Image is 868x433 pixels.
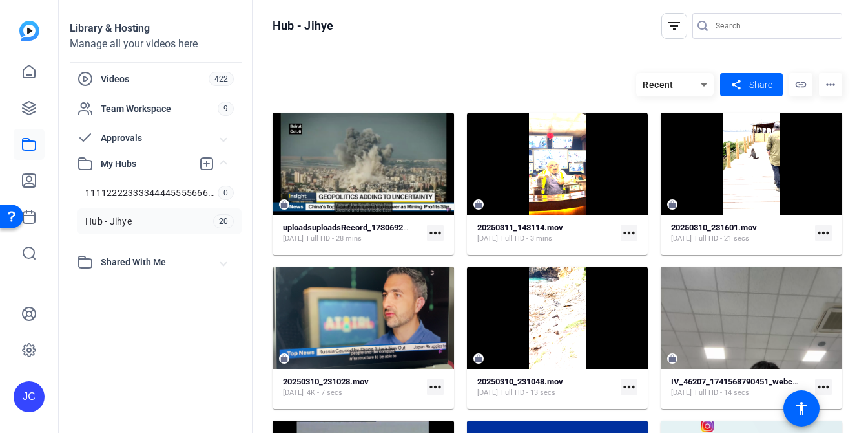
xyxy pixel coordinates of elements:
a: uploadsuploadsRecord_1730692872501_screen_2cd01de3-7f15-4079-9fb5-4064185103d5_ce3d483d-ff4a-47db... [283,223,422,244]
a: 20250310_231601.mov[DATE]Full HD - 21 secs [671,223,810,244]
div: Manage all your videos here [70,36,242,52]
input: Search [716,18,832,34]
mat-icon: more_horiz [815,225,832,241]
a: 20250310_231028.mov[DATE]4K - 7 secs [283,377,422,398]
a: Hub - Jihye20 [77,208,242,234]
span: Team Workspace [101,102,218,115]
strong: 20250310_231028.mov [283,377,369,386]
mat-icon: more_horiz [427,225,444,241]
mat-expansion-panel-header: Shared With Me [70,249,242,275]
mat-icon: share [728,76,744,94]
span: Full HD - 21 secs [695,234,749,244]
mat-icon: accessibility [794,401,809,416]
mat-icon: more_horiz [621,379,637,395]
a: IV_46207_1741568790451_webcam[DATE]Full HD - 14 secs [671,377,810,398]
span: 9 [218,102,234,116]
span: 0 [218,186,234,200]
strong: 20250310_231601.mov [671,223,757,232]
span: [DATE] [671,388,692,398]
span: 20 [213,214,234,228]
a: 20250311_143114.mov[DATE]Full HD - 3 mins [477,223,616,244]
mat-icon: link [789,73,812,96]
span: Recent [643,80,674,90]
div: JC [14,381,45,412]
span: Approvals [101,131,221,145]
strong: 20250310_231048.mov [477,377,563,386]
img: blue-gradient.svg [19,21,39,41]
span: 422 [209,72,234,86]
span: Share [749,78,772,92]
span: Full HD - 13 secs [501,388,555,398]
span: [DATE] [477,388,498,398]
a: 111122223333444455556666777799990000123456789012340 [77,180,242,206]
strong: IV_46207_1741568790451_webcam [671,377,804,386]
span: 11112222333344445555666677779999000012345678901234 [85,186,218,199]
mat-icon: filter_list [666,18,682,34]
div: My Hubs [70,177,242,249]
div: Library & Hosting [70,21,242,36]
mat-icon: more_horiz [621,225,637,241]
span: Full HD - 14 secs [695,388,749,398]
span: Full HD - 3 mins [501,234,552,244]
span: [DATE] [477,234,498,244]
span: Videos [101,72,209,85]
span: Shared With Me [101,256,221,269]
mat-expansion-panel-header: My Hubs [70,151,242,177]
span: 4K - 7 secs [307,388,342,398]
span: [DATE] [283,388,304,398]
span: Hub - Jihye [85,215,132,228]
span: My Hubs [101,157,192,171]
span: Full HD - 28 mins [307,234,362,244]
mat-icon: more_horiz [819,73,842,96]
mat-expansion-panel-header: Approvals [70,125,242,151]
span: [DATE] [283,234,304,244]
mat-icon: more_horiz [815,379,832,395]
mat-icon: more_horiz [427,379,444,395]
span: [DATE] [671,234,692,244]
h1: Hub - Jihye [273,18,333,34]
strong: 20250311_143114.mov [477,223,563,232]
a: 20250310_231048.mov[DATE]Full HD - 13 secs [477,377,616,398]
button: Share [720,73,783,96]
